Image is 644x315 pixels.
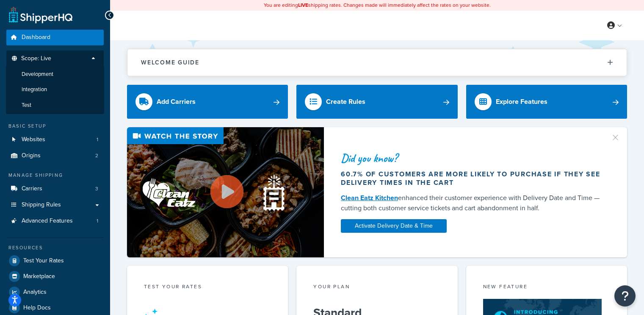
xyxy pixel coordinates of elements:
[141,59,199,66] h2: Welcome Guide
[97,136,98,143] span: 1
[6,148,104,164] li: Origins
[6,269,104,284] a: Marketplace
[6,98,104,113] li: Test
[127,85,288,119] a: Add Carriers
[341,170,604,187] div: 60.7% of customers are more likely to purchase if they see delivery times in the cart
[341,193,604,213] div: enhanced their customer experience with Delivery Date and Time — cutting both customer service ti...
[23,304,51,312] span: Help Docs
[95,185,98,192] span: 3
[341,219,447,233] a: Activate Delivery Date & Time
[22,217,73,225] span: Advanced Features
[95,152,98,159] span: 2
[6,213,104,229] a: Advanced Features1
[6,172,104,179] div: Manage Shipping
[22,152,41,159] span: Origins
[22,185,42,192] span: Carriers
[6,284,104,300] a: Analytics
[22,86,47,93] span: Integration
[6,244,104,251] div: Resources
[6,181,104,197] a: Carriers3
[483,283,610,293] div: New Feature
[341,193,398,203] a: Clean Eatz Kitchen
[6,67,104,82] li: Development
[23,289,47,296] span: Analytics
[614,285,636,307] button: Open Resource Center
[144,283,271,293] div: Test your rates
[6,123,104,130] div: Basic Setup
[6,197,104,213] a: Shipping Rules
[22,136,45,143] span: Websites
[22,102,31,109] span: Test
[6,132,104,148] a: Websites1
[6,30,104,45] a: Dashboard
[127,127,324,257] img: Video thumbnail
[6,253,104,268] a: Test Your Rates
[6,148,104,164] a: Origins2
[6,132,104,148] li: Websites
[23,273,55,280] span: Marketplace
[313,283,440,293] div: Your Plan
[6,213,104,229] li: Advanced Features
[6,82,104,98] li: Integration
[466,85,627,119] a: Explore Features
[157,96,196,108] div: Add Carriers
[298,1,308,9] b: LIVE
[127,49,627,76] button: Welcome Guide
[296,85,457,119] a: Create Rules
[22,71,53,78] span: Development
[21,55,51,62] span: Scope: Live
[496,96,547,108] div: Explore Features
[326,96,365,108] div: Create Rules
[6,181,104,197] li: Carriers
[97,217,98,225] span: 1
[22,201,61,209] span: Shipping Rules
[23,257,64,265] span: Test Your Rates
[22,34,50,41] span: Dashboard
[341,152,604,164] div: Did you know?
